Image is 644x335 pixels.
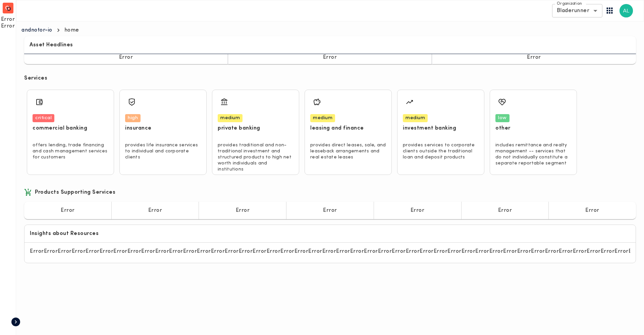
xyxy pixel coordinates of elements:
[239,248,253,255] p: Error
[517,248,531,255] p: Error
[183,248,197,255] p: Error
[462,248,476,255] p: Error
[125,115,141,122] span: high
[218,142,293,173] p: provides traditional and non-traditional investment and structured products to high net worth ind...
[552,4,602,17] div: Bladerunner
[24,75,47,82] h6: Services
[392,248,406,255] p: Error
[30,42,631,48] h6: Asset Headlines
[557,1,582,7] label: Organization
[559,248,573,255] p: Error
[294,248,309,255] p: Error
[155,248,169,255] p: Error
[495,125,571,132] h6: other
[310,125,386,132] h6: leasing and finance
[125,142,201,160] p: provides life insurance services to individual and corporate clients
[587,248,601,255] p: Error
[1,16,15,23] p: Error
[30,248,44,255] p: Error
[403,115,428,122] span: medium
[573,248,587,255] p: Error
[378,248,392,255] p: Error
[100,248,114,255] p: Error
[125,125,201,132] h6: insurance
[33,115,54,122] span: critical
[148,207,162,214] p: Error
[475,248,489,255] p: Error
[531,248,545,255] p: Error
[420,248,434,255] p: Error
[33,125,108,132] h6: commercial banking
[280,248,294,255] p: Error
[308,248,322,255] p: Error
[236,207,250,214] p: Error
[614,248,629,255] p: Error
[489,248,503,255] p: Error
[498,207,512,214] p: Error
[30,230,630,237] h6: Insights about Resources
[585,207,599,214] p: Error
[211,248,225,255] p: Error
[406,248,420,255] p: Error
[253,248,267,255] p: Error
[141,248,155,255] p: Error
[322,248,336,255] p: Error
[629,248,643,255] p: Error
[197,248,211,255] p: Error
[364,248,378,255] p: Error
[310,115,335,122] span: medium
[21,28,52,33] a: andnotor-io
[61,207,75,214] p: Error
[86,248,100,255] p: Error
[434,248,448,255] p: Error
[545,248,559,255] p: Error
[601,248,615,255] p: Error
[58,248,72,255] p: Error
[119,54,133,61] p: Error
[323,207,337,214] p: Error
[336,248,350,255] p: Error
[267,248,281,255] p: Error
[620,4,633,17] img: Agnes Lazo
[64,27,79,34] p: home
[503,248,517,255] p: Error
[169,248,183,255] p: Error
[495,115,509,122] span: low
[323,54,337,61] p: Error
[33,142,108,160] p: offers lending, trade financing and cash management services for customers
[350,248,364,255] p: Error
[310,142,386,160] p: provides direct leases, sale, and leaseback arrangements and real estate leases
[411,207,425,214] p: Error
[127,248,142,255] p: Error
[44,248,58,255] p: Error
[218,115,243,122] span: medium
[218,125,293,132] h6: private banking
[403,125,479,132] h6: investment banking
[403,142,479,160] p: provides services to corporate clients outside the traditional loan and deposit products
[72,248,86,255] p: Error
[35,189,115,196] h6: Products Supporting Services
[527,54,541,61] p: Error
[225,248,239,255] p: Error
[113,248,127,255] p: Error
[617,1,636,20] button: User
[21,27,639,34] nav: breadcrumb
[1,23,15,30] p: Error
[495,142,571,166] p: includes remittance and realty management -- services that do not individually constitute a separ...
[447,248,462,255] p: Error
